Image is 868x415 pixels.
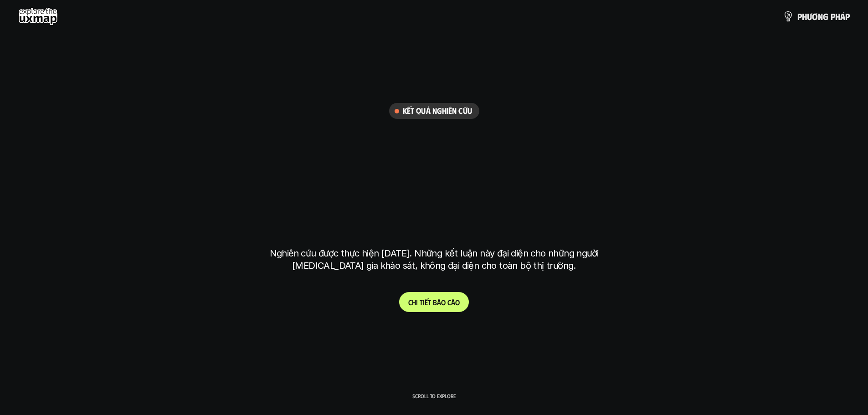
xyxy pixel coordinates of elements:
[268,128,601,166] h1: phạm vi công việc của
[812,11,818,21] span: ơ
[412,393,456,399] p: Scroll to explore
[272,200,596,238] h1: tại [GEOGRAPHIC_DATA]
[807,11,812,21] span: ư
[831,11,835,21] span: p
[403,106,472,116] h6: Kết quả nghiên cứu
[835,11,840,21] span: h
[428,298,431,307] span: t
[399,292,469,312] a: Chitiếtbáocáo
[818,11,823,21] span: n
[802,11,807,21] span: h
[845,11,850,21] span: p
[797,11,802,21] span: p
[455,298,460,307] span: o
[416,298,418,307] span: i
[441,298,446,307] span: o
[433,298,437,307] span: b
[451,298,455,307] span: á
[783,7,850,26] a: phươngpháp
[420,298,423,307] span: t
[425,298,428,307] span: ế
[423,298,425,307] span: i
[408,298,412,307] span: C
[263,247,605,272] p: Nghiên cứu được thực hiện [DATE]. Những kết luận này đại diện cho những người [MEDICAL_DATA] gia ...
[437,298,441,307] span: á
[447,298,451,307] span: c
[412,298,416,307] span: h
[823,11,828,21] span: g
[840,11,845,21] span: á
